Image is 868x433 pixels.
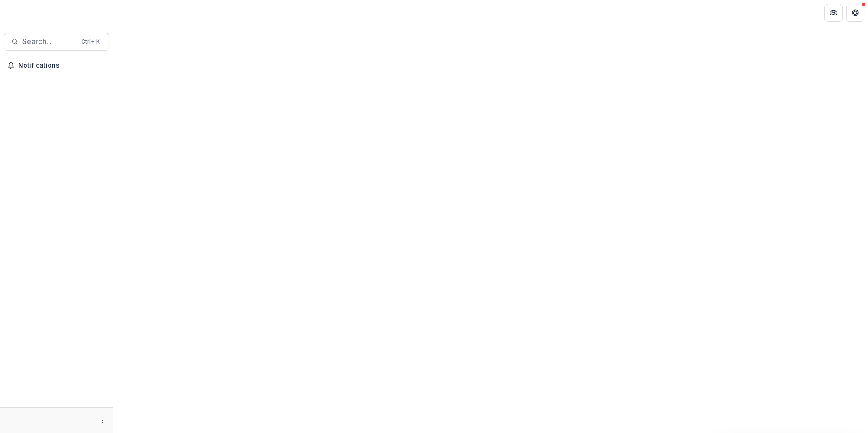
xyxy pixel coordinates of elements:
button: Partners [824,4,843,22]
span: Notifications [18,62,106,69]
div: Ctrl + K [79,37,102,47]
button: More [97,415,108,426]
button: Search... [4,33,109,51]
span: Search... [22,37,76,46]
button: Notifications [4,58,109,73]
button: Get Help [846,4,864,22]
nav: breadcrumb [117,6,156,19]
